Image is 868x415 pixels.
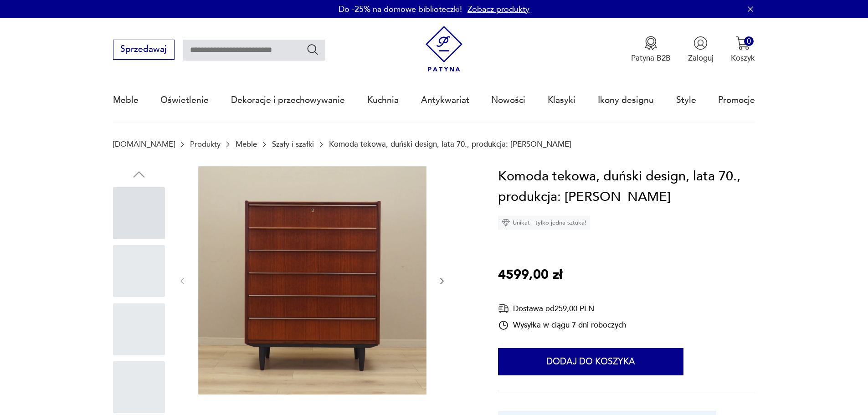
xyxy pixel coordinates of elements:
[467,4,529,15] a: Zobacz produkty
[688,36,714,63] button: Zaloguj
[676,79,696,121] a: Style
[498,265,562,286] p: 4599,00 zł
[631,36,671,63] a: Ikona medaluPatyna B2B
[498,348,683,375] button: Dodaj do koszyka
[491,79,525,121] a: Nowości
[736,36,750,50] img: Ikona koszyka
[113,79,139,121] a: Meble
[306,43,319,56] button: Szukaj
[688,53,714,63] p: Zaloguj
[231,79,345,121] a: Dekoracje i przechowywanie
[113,140,175,149] a: [DOMAIN_NAME]
[498,166,755,208] h1: Komoda tekowa, duński design, lata 70., produkcja: [PERSON_NAME]
[502,219,510,227] img: Ikona diamentu
[113,40,175,60] button: Sprzedawaj
[693,36,708,50] img: Ikonka użytkownika
[421,79,469,121] a: Antykwariat
[718,79,755,121] a: Promocje
[744,36,754,46] div: 0
[272,140,314,149] a: Szafy i szafki
[236,140,257,149] a: Meble
[631,36,671,63] button: Patyna B2B
[731,53,755,63] p: Koszyk
[498,303,626,314] div: Dostawa od 259,00 PLN
[339,4,462,15] p: Do -25% na domowe biblioteczki!
[598,79,654,121] a: Ikony designu
[498,216,590,230] div: Unikat - tylko jedna sztuka!
[498,320,626,331] div: Wysyłka w ciągu 7 dni roboczych
[631,53,671,63] p: Patyna B2B
[190,140,221,149] a: Produkty
[498,303,509,314] img: Ikona dostawy
[421,26,467,72] img: Patyna - sklep z meblami i dekoracjami vintage
[198,166,426,395] img: Zdjęcie produktu Komoda tekowa, duński design, lata 70., produkcja: Dania
[113,46,175,54] a: Sprzedawaj
[367,79,399,121] a: Kuchnia
[731,36,755,63] button: 0Koszyk
[160,79,209,121] a: Oświetlenie
[329,140,571,149] p: Komoda tekowa, duński design, lata 70., produkcja: [PERSON_NAME]
[644,36,658,50] img: Ikona medalu
[548,79,575,121] a: Klasyki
